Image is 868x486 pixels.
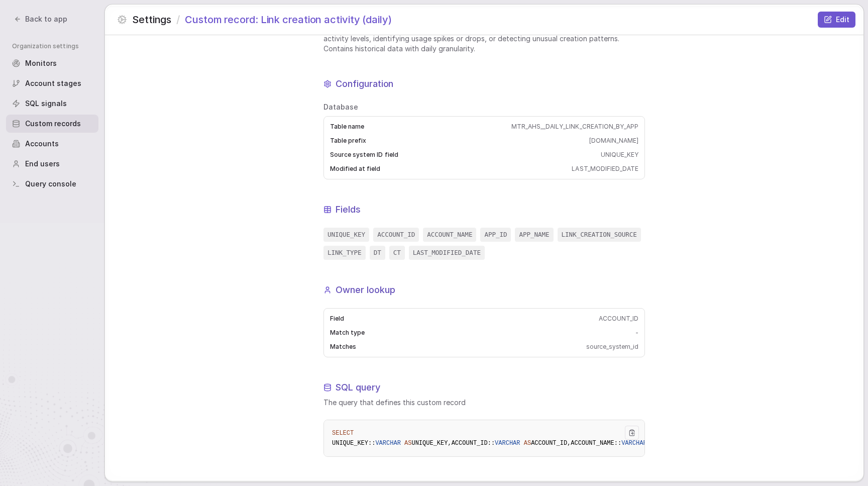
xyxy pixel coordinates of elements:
[621,440,646,447] span: VARCHAR
[323,398,645,408] span: The query that defines this custom record
[409,246,485,260] code: LAST_MODIFIED_DATE
[572,165,638,173] span: LAST_MODIFIED_DATE
[185,13,392,27] span: Custom record: Link creation activity (daily)
[323,228,369,242] code: UNIQUE_KEY
[511,123,638,131] span: MTR_AHS__DAILY_LINK_CREATION_BY_APP
[336,78,393,90] h1: Configuration
[330,123,364,131] span: Table name
[332,440,375,447] span: UNIQUE_KEY::
[389,246,405,260] code: CT
[25,99,67,109] span: SQL signals
[635,329,638,337] span: -
[25,14,67,24] span: Back to app
[6,155,98,173] a: End users
[330,329,365,337] span: Match type
[336,284,395,296] h1: Owner lookup
[818,12,855,28] button: Edit
[330,165,381,173] span: Modified at field
[571,440,621,447] span: ACCOUNT_NAME::
[599,315,638,323] span: ACCOUNT_ID
[531,440,571,447] span: ACCOUNT_ID,
[25,159,60,169] span: End users
[480,228,511,242] code: APP_ID
[6,115,98,133] a: Custom records
[495,440,520,447] span: VARCHAR
[176,13,180,27] span: /
[452,440,495,447] span: ACCOUNT_ID::
[323,246,366,260] code: LINK_TYPE
[330,343,356,351] span: Matches
[25,139,59,149] span: Accounts
[411,440,451,447] span: UNIQUE_KEY,
[6,175,98,193] a: Query console
[558,228,641,242] code: LINK_CREATION_SOURCE
[12,42,98,50] span: Organization settings
[524,440,531,447] span: AS
[375,440,400,447] span: VARCHAR
[332,430,354,437] span: SELECT
[6,135,98,153] a: Accounts
[336,204,361,216] h1: Fields
[6,74,98,92] a: Account stages
[373,228,419,242] code: ACCOUNT_ID
[323,102,645,112] span: Database
[515,228,553,242] code: APP_NAME
[336,381,380,394] h1: SQL query
[330,151,398,159] span: Source system ID field
[404,440,411,447] span: AS
[6,94,98,113] a: SQL signals
[8,12,73,26] button: Back to app
[330,137,366,145] span: Table prefix
[132,13,171,27] span: Settings
[423,228,476,242] code: ACCOUNT_NAME
[25,179,76,189] span: Query console
[586,343,638,351] span: source_system_id
[601,151,638,159] span: UNIQUE_KEY
[25,58,57,68] span: Monitors
[25,78,81,88] span: Account stages
[589,137,638,145] span: [DOMAIN_NAME]
[370,246,385,260] code: DT
[330,315,344,323] span: Field
[6,54,98,72] a: Monitors
[25,119,81,129] span: Custom records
